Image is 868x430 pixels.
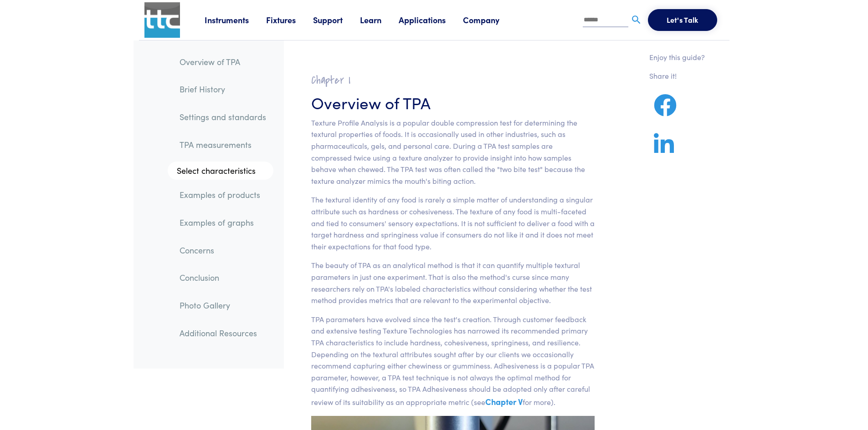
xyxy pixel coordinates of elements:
[311,117,595,187] p: Texture Profile Analysis is a popular double compression test for determining the textural proper...
[172,323,273,344] a: Additional Resources
[172,134,273,155] a: TPA measurements
[172,240,273,261] a: Concerns
[648,9,717,31] button: Let's Talk
[144,2,180,38] img: ttc_logo_1x1_v1.0.png
[360,14,399,25] a: Learn
[313,14,360,25] a: Support
[649,51,705,63] p: Enjoy this guide?
[266,14,313,25] a: Fixtures
[172,51,273,72] a: Overview of TPA
[463,14,517,25] a: Company
[649,144,678,155] a: Share on LinkedIn
[172,267,273,288] a: Conclusion
[649,70,705,82] p: Share it!
[311,194,595,252] p: The textural identity of any food is rarely a simple matter of understanding a singular attribute...
[205,14,266,25] a: Instruments
[172,184,273,205] a: Examples of products
[172,79,273,100] a: Brief History
[311,73,595,87] h2: Chapter I
[311,314,595,409] p: TPA parameters have evolved since the test's creation. Through customer feedback and extensive te...
[311,259,595,306] p: The beauty of TPA as an analytical method is that it can quantify multiple textural parameters in...
[172,212,273,233] a: Examples of graphs
[311,91,595,113] h3: Overview of TPA
[399,14,463,25] a: Applications
[485,396,523,407] a: Chapter V
[172,106,273,127] a: Settings and standards
[172,295,273,316] a: Photo Gallery
[168,162,273,180] a: Select characteristics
